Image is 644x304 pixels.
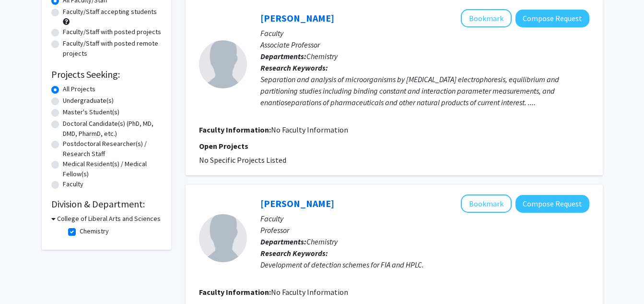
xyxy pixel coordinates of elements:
h2: Projects Seeking: [51,69,162,80]
a: [PERSON_NAME] [260,197,334,209]
button: Add Blair Miller to Bookmarks [461,195,512,213]
h2: Division & Department: [51,198,162,210]
label: Faculty/Staff with posted remote projects [63,38,162,59]
label: Medical Resident(s) / Medical Fellow(s) [63,159,162,179]
span: No Faculty Information [271,125,348,134]
label: All Projects [63,84,95,94]
h3: College of Liberal Arts and Sciences [57,214,161,224]
iframe: Chat [7,261,41,297]
button: Compose Request to Andrew Lantz [515,10,589,27]
b: Research Keywords: [260,248,328,258]
label: Postdoctoral Researcher(s) / Research Staff [63,139,162,159]
b: Faculty Information: [199,287,271,297]
div: Development of detection schemes for FIA and HPLC. [260,259,589,270]
p: Professor [260,224,589,236]
p: Faculty [260,27,589,39]
b: Faculty Information: [199,125,271,134]
label: Undergraduate(s) [63,96,114,106]
span: No Specific Projects Listed [199,155,286,165]
b: Departments: [260,237,306,246]
div: Separation and analysis of microorganisms by [MEDICAL_DATA] electrophoresis, equilibrium and part... [260,73,589,108]
label: Doctoral Candidate(s) (PhD, MD, DMD, PharmD, etc.) [63,119,162,139]
p: Open Projects [199,140,589,152]
p: Faculty [260,213,589,224]
label: Faculty/Staff accepting students [63,7,157,17]
button: Add Andrew Lantz to Bookmarks [461,9,512,27]
a: [PERSON_NAME] [260,12,334,24]
span: Chemistry [306,51,338,61]
span: Chemistry [306,237,338,246]
p: Associate Professor [260,39,589,50]
label: Faculty/Staff with posted projects [63,27,161,37]
button: Compose Request to Blair Miller [515,195,589,213]
label: Master's Student(s) [63,107,119,117]
b: Departments: [260,51,306,61]
label: Chemistry [80,226,109,236]
span: No Faculty Information [271,287,348,297]
label: Faculty [63,179,83,189]
b: Research Keywords: [260,63,328,73]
